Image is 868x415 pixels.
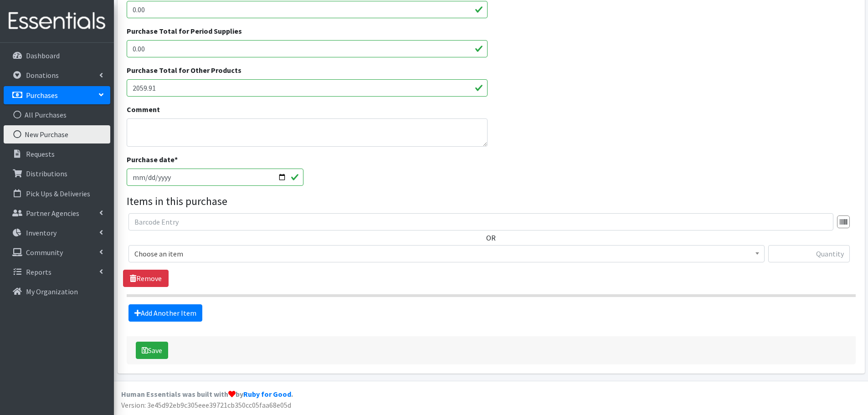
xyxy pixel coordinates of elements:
a: Ruby for Good [243,389,291,399]
p: Reports [26,267,51,277]
span: Choose an item [128,245,765,262]
img: HumanEssentials [4,6,110,36]
a: All Purchases [4,106,110,124]
p: My Organization [26,287,78,296]
p: Partner Agencies [26,209,79,218]
input: Barcode Entry [128,213,833,231]
a: Requests [4,145,110,163]
a: Community [4,243,110,261]
a: Distributions [4,164,110,183]
a: Partner Agencies [4,204,110,222]
p: Community [26,248,63,257]
p: Pick Ups & Deliveries [26,189,90,198]
a: Reports [4,263,110,281]
label: Comment [127,104,160,115]
legend: Items in this purchase [127,193,856,210]
p: Dashboard [26,51,60,60]
strong: Human Essentials was built with by . [121,389,293,399]
p: Requests [26,149,55,159]
p: Inventory [26,228,56,237]
label: Purchase Total for Other Products [127,65,241,76]
p: Donations [26,71,59,80]
a: Inventory [4,224,110,242]
span: Choose an item [134,247,759,260]
button: Save [136,342,168,359]
a: Donations [4,66,110,84]
a: Dashboard [4,46,110,65]
abbr: required [175,155,178,164]
a: Remove [123,270,169,287]
a: Add Another Item [128,304,202,322]
a: New Purchase [4,125,110,143]
label: OR [486,232,496,243]
p: Distributions [26,169,67,178]
label: Purchase date [127,154,178,165]
a: My Organization [4,282,110,301]
a: Purchases [4,86,110,104]
a: Pick Ups & Deliveries [4,184,110,203]
label: Purchase Total for Period Supplies [127,26,242,36]
p: Purchases [26,91,58,100]
input: Quantity [768,245,850,262]
span: Version: 3e45d92eb9c305eee39721cb350cc05faa68e05d [121,400,291,410]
